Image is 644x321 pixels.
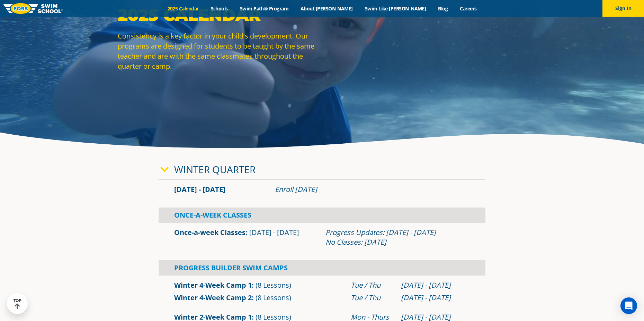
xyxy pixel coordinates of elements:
[174,228,245,237] a: Once-a-week Classes
[275,185,470,194] div: Enroll [DATE]
[432,5,454,12] a: Blog
[351,280,394,290] div: Tue / Thu
[359,5,432,12] a: Swim Like [PERSON_NAME]
[295,5,359,12] a: About [PERSON_NAME]
[174,185,225,194] span: [DATE] - [DATE]
[159,260,485,276] div: Progress Builder Swim Camps
[118,31,319,71] p: Consistency is a key factor in your child's development. Our programs are designed for students t...
[325,228,470,247] div: Progress Updates: [DATE] - [DATE] No Classes: [DATE]
[401,293,470,303] div: [DATE] - [DATE]
[14,298,21,309] div: TOP
[3,3,63,14] img: FOSS Swim School Logo
[161,5,205,12] a: 2025 Calendar
[159,208,485,223] div: Once-A-Week Classes
[256,293,291,302] span: (8 Lessons)
[234,5,294,12] a: Swim Path® Program
[454,5,483,12] a: Careers
[249,228,299,237] span: [DATE] - [DATE]
[174,280,252,290] a: Winter 4-Week Camp 1
[351,293,394,303] div: Tue / Thu
[401,280,470,290] div: [DATE] - [DATE]
[174,293,252,302] a: Winter 4-Week Camp 2
[205,5,234,12] a: Schools
[256,280,291,290] span: (8 Lessons)
[620,297,637,314] div: Open Intercom Messenger
[118,5,261,25] strong: 2025 Calendar
[174,163,256,176] a: Winter Quarter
